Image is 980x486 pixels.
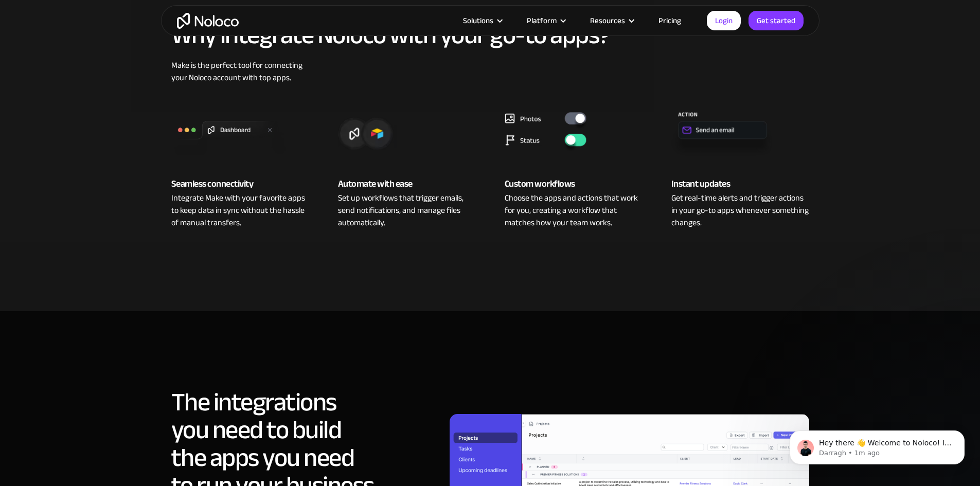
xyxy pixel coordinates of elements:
[646,14,694,27] a: Pricing
[671,176,809,192] div: Instant updates
[338,192,476,229] div: Set up workflows that trigger emails, send notifications, and manage files automatically.
[577,14,646,27] div: Resources
[463,14,493,27] div: Solutions
[505,176,643,192] div: Custom workflows
[450,14,514,27] div: Solutions
[171,176,309,192] div: Seamless connectivity
[774,409,980,481] iframe: Intercom notifications message
[671,192,809,229] div: Get real-time alerts and trigger actions in your go-to apps whenever something changes.
[514,14,577,27] div: Platform
[171,21,809,49] h2: Why integrate Noloco with your go-to apps?
[177,13,239,29] a: home
[171,59,809,84] div: Make is the perfect tool for connecting your Noloco account with top apps.
[338,176,476,192] div: Automate with ease
[749,11,804,30] a: Get started
[707,11,741,30] a: Login
[590,14,625,27] div: Resources
[505,192,643,229] div: Choose the apps and actions that work for you, creating a workflow that matches how your team works.
[527,14,557,27] div: Platform
[171,192,309,229] div: Integrate Make with your favorite apps to keep data in sync without the hassle of manual transfers.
